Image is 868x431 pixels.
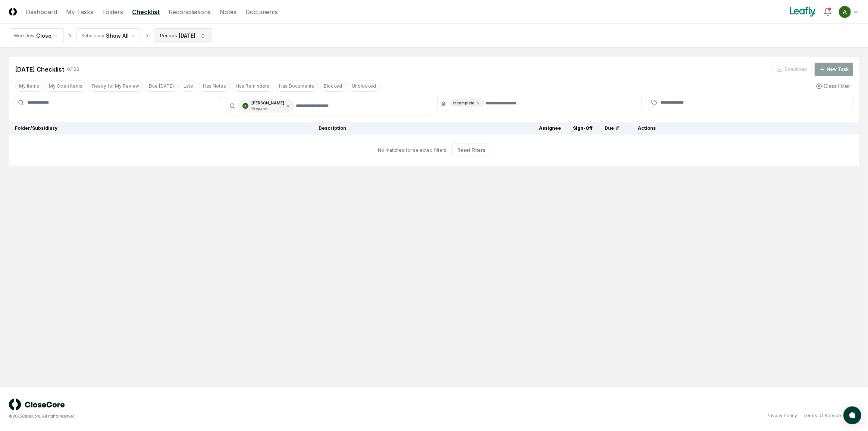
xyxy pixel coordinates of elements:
[81,32,104,39] div: Subsidiary
[160,32,177,39] div: Periods
[245,7,278,16] a: Documents
[839,6,851,18] img: ACg8ocKKg2129bkBZaX4SAoUQtxLaQ4j-f2PQjMuak4pDCyzCI-IvA=s96-c
[132,7,160,16] a: Checklist
[449,99,485,107] div: Incomplete
[67,66,79,73] div: 0 / 133
[320,81,346,92] button: Blocked
[632,125,853,132] div: Actions
[348,81,380,92] button: Unblocked
[567,122,599,135] th: Sign-Off
[66,7,93,16] a: My Tasks
[9,8,17,16] img: Logo
[605,125,620,132] div: Due
[275,81,318,92] button: Has Documents
[232,81,273,92] button: Has Reminders
[179,81,197,92] button: Late
[220,7,236,16] a: Notes
[533,122,567,135] th: Assignee
[313,122,533,135] th: Description
[102,7,123,16] a: Folders
[767,412,797,419] a: Privacy Policy
[788,6,817,18] img: Leafly logo
[9,413,434,419] div: © 2025 CloseCore. All rights reserved.
[9,399,65,410] img: logo
[813,79,853,93] button: Clear Filter
[179,32,195,40] div: [DATE]
[15,65,64,74] div: [DATE] Checklist
[154,28,212,43] button: Periods[DATE]
[843,406,861,424] button: atlas-launcher
[378,147,446,154] div: No matches for selected filters
[803,412,841,419] a: Terms of Service
[452,144,490,157] button: Reset Filters
[199,81,230,92] button: Has Notes
[9,28,212,43] nav: breadcrumb
[14,32,35,39] div: Workflow
[169,7,211,16] a: Reconciliations
[45,81,87,92] button: My Open Items
[242,103,248,109] img: ACg8ocKKg2129bkBZaX4SAoUQtxLaQ4j-f2PQjMuak4pDCyzCI-IvA=s96-c
[251,100,284,111] div: [PERSON_NAME]
[145,81,178,92] button: Due Today
[88,81,143,92] button: Ready for My Review
[15,81,43,92] button: My Items
[251,106,284,111] p: Preparer
[9,122,313,135] th: Folder/Subsidiary
[26,7,57,16] a: Dashboard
